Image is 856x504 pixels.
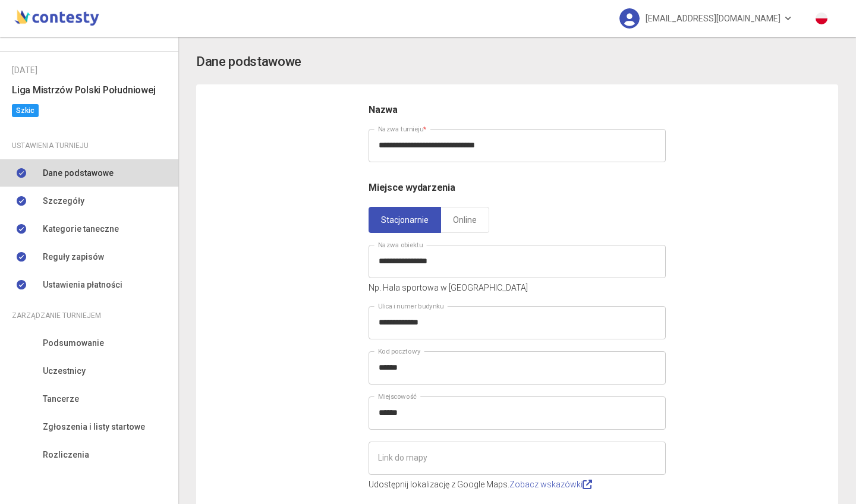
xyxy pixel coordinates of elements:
span: Kategorie taneczne [43,222,119,235]
span: Rozliczenia [43,448,89,461]
a: Stacjonarnie [369,207,441,233]
h3: Dane podstawowe [196,52,301,73]
span: Szkic [12,104,39,117]
p: Udostępnij lokalizację z Google Maps. [369,478,666,491]
div: Ustawienia turnieju [12,139,166,152]
h6: Liga Mistrzów Polski Południowej [12,83,166,97]
span: Miejsce wydarzenia [369,182,455,193]
span: Uczestnicy [43,364,86,377]
app-title: settings-basic.title [196,52,838,73]
span: Zgłoszenia i listy startowe [43,420,145,433]
span: Ustawienia płatności [43,278,122,291]
span: Nazwa [369,104,398,115]
p: Np. Hala sportowa w [GEOGRAPHIC_DATA] [369,281,666,294]
span: Szczegóły [43,194,84,207]
div: [DATE] [12,64,166,77]
span: Tancerze [43,392,79,405]
span: Zarządzanie turniejem [12,309,101,322]
span: [EMAIL_ADDRESS][DOMAIN_NAME] [646,6,781,31]
span: Dane podstawowe [43,166,114,179]
span: Podsumowanie [43,336,104,349]
span: Reguły zapisów [43,250,104,263]
a: Zobacz wskazówki [509,480,592,489]
a: Online [440,207,489,233]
